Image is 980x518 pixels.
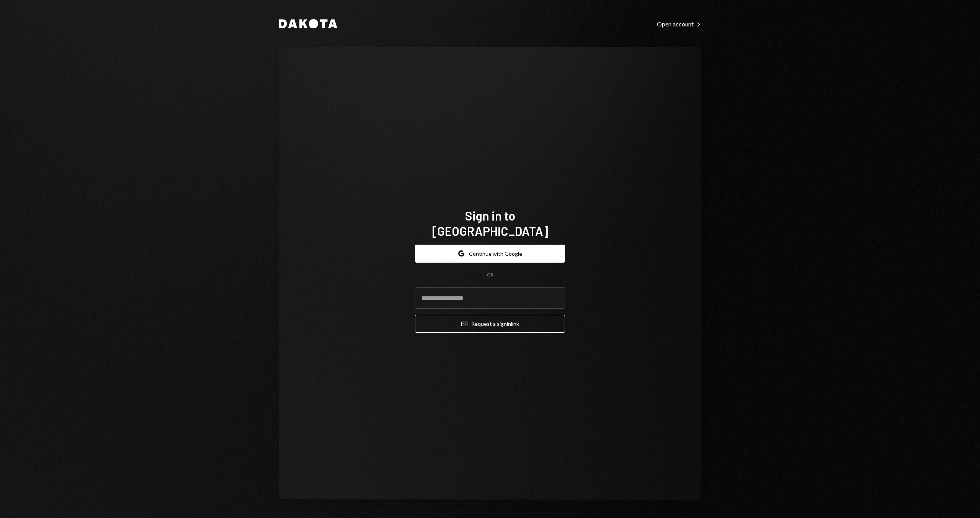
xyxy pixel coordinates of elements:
[657,20,701,28] div: Open account
[487,272,493,278] div: OR
[415,208,565,239] h1: Sign in to [GEOGRAPHIC_DATA]
[415,315,565,333] button: Request a signinlink
[415,245,565,263] button: Continue with Google
[657,20,701,28] a: Open account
